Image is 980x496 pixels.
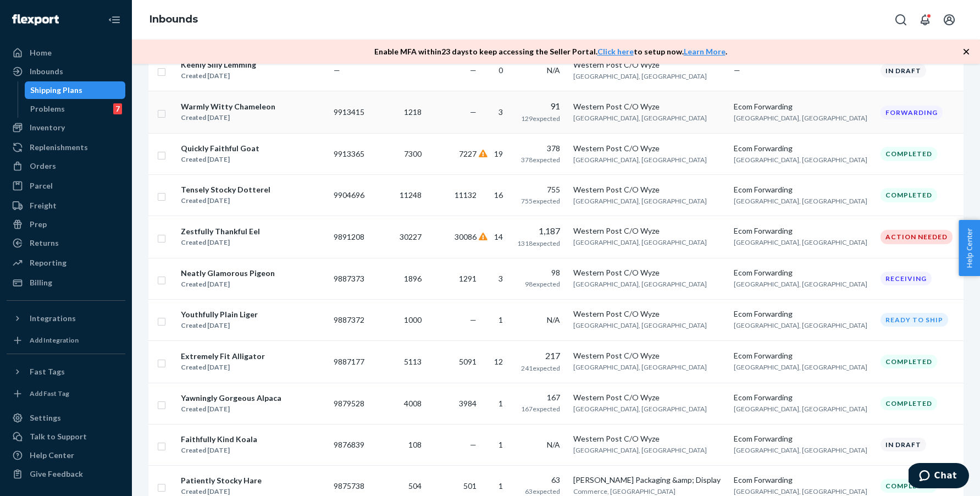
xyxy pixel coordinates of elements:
span: 1318 expected [517,239,560,247]
span: [GEOGRAPHIC_DATA], [GEOGRAPHIC_DATA] [734,363,867,371]
div: Ecom Forwarding [734,143,871,154]
div: Ecom Forwarding [734,392,871,403]
div: Created [DATE] [181,362,265,373]
div: Created [DATE] [181,445,257,456]
div: Ecom Forwarding [734,433,871,444]
div: Freight [30,200,57,211]
span: [GEOGRAPHIC_DATA], [GEOGRAPHIC_DATA] [573,197,707,205]
button: Open notifications [914,9,936,31]
div: Western Post C/O Wyze [573,267,725,278]
div: Western Post C/O Wyze [573,225,725,236]
span: [GEOGRAPHIC_DATA], [GEOGRAPHIC_DATA] [573,114,707,122]
div: Add Fast Tag [30,389,69,398]
a: Settings [7,409,125,427]
span: 1 [499,440,503,449]
span: 14 [494,232,503,241]
span: 755 expected [521,197,560,205]
div: Billing [30,277,52,288]
div: Ecom Forwarding [734,267,871,278]
td: 9913365 [329,134,370,175]
button: Close Navigation [103,9,125,31]
span: [GEOGRAPHIC_DATA], [GEOGRAPHIC_DATA] [734,280,867,288]
a: Add Integration [7,332,125,349]
a: Inbounds [150,13,198,25]
span: 1218 [404,107,422,117]
span: 167 expected [521,405,560,413]
button: Help Center [959,220,980,276]
div: Western Post C/O Wyze [573,350,725,361]
div: Ready to ship [881,313,948,327]
span: [GEOGRAPHIC_DATA], [GEOGRAPHIC_DATA] [573,280,707,288]
div: Yawningly Gorgeous Alpaca [181,393,281,404]
button: Integrations [7,310,125,327]
span: 63 expected [525,487,560,495]
div: Ecom Forwarding [734,225,871,236]
a: Freight [7,197,125,214]
div: Home [30,47,52,58]
span: [GEOGRAPHIC_DATA], [GEOGRAPHIC_DATA] [734,156,867,164]
div: Completed [881,188,937,202]
div: Problems [30,103,65,114]
span: — [470,107,477,117]
button: Open account menu [938,9,960,31]
div: Settings [30,412,61,423]
a: Returns [7,234,125,252]
div: Orders [30,161,56,172]
span: 5113 [404,357,422,366]
span: [GEOGRAPHIC_DATA], [GEOGRAPHIC_DATA] [573,156,707,164]
div: Created [DATE] [181,154,259,165]
iframe: Opens a widget where you can chat to one of our agents [909,463,969,491]
div: Receiving [881,272,932,285]
div: Add Integration [30,335,79,345]
div: Completed [881,479,937,493]
a: Billing [7,274,125,291]
div: Western Post C/O Wyze [573,101,725,112]
button: Open Search Box [890,9,912,31]
span: N/A [547,315,560,324]
div: Created [DATE] [181,70,256,81]
span: [GEOGRAPHIC_DATA], [GEOGRAPHIC_DATA] [734,114,867,122]
span: [GEOGRAPHIC_DATA], [GEOGRAPHIC_DATA] [734,446,867,454]
div: 63 [516,475,561,486]
div: In draft [881,64,926,78]
a: Prep [7,216,125,233]
td: 9879528 [329,383,370,424]
span: 504 [408,481,422,491]
span: 7300 [404,149,422,158]
div: Ecom Forwarding [734,350,871,361]
span: 16 [494,190,503,200]
div: Completed [881,147,937,161]
div: 378 [516,143,561,154]
a: Shipping Plans [25,81,126,99]
span: 378 expected [521,156,560,164]
a: Replenishments [7,139,125,156]
div: Western Post C/O Wyze [573,59,725,70]
span: [GEOGRAPHIC_DATA], [GEOGRAPHIC_DATA] [734,197,867,205]
div: Zestfully Thankful Eel [181,226,260,237]
button: Talk to Support [7,428,125,445]
td: 9913415 [329,91,370,134]
button: Give Feedback [7,465,125,483]
a: Home [7,44,125,62]
td: 9891208 [329,216,370,258]
span: — [334,65,340,75]
div: Returns [30,238,59,249]
span: 241 expected [521,364,560,372]
div: Western Post C/O Wyze [573,308,725,319]
a: Inbounds [7,63,125,80]
span: — [470,440,477,449]
span: Commerce, [GEOGRAPHIC_DATA] [573,487,676,495]
div: Youthfully Plain Liger [181,309,258,320]
button: Fast Tags [7,363,125,381]
div: Parcel [30,180,53,191]
div: Patiently Stocky Hare [181,475,262,486]
div: Shipping Plans [30,85,82,96]
div: Created [DATE] [181,279,275,290]
div: 98 [516,267,561,278]
div: Western Post C/O Wyze [573,143,725,154]
div: Western Post C/O Wyze [573,392,725,403]
div: 755 [516,184,561,195]
td: 9887372 [329,299,370,340]
span: [GEOGRAPHIC_DATA], [GEOGRAPHIC_DATA] [734,487,867,495]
